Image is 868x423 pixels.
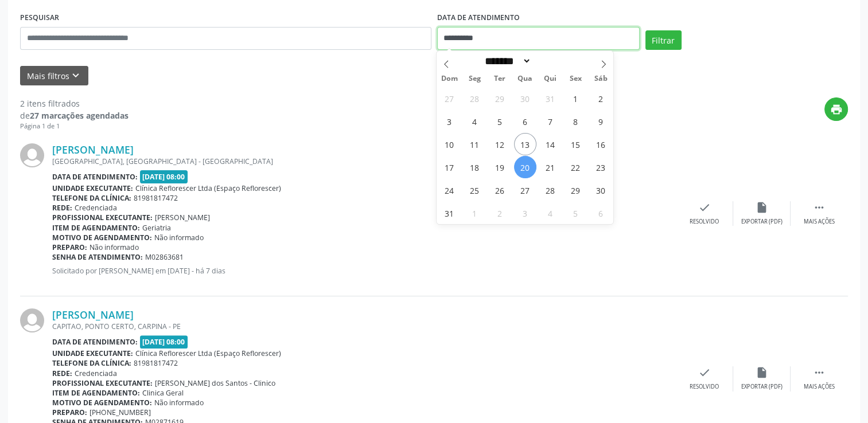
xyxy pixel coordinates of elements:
span: Agosto 15, 2025 [565,133,587,155]
span: Setembro 2, 2025 [489,202,511,224]
button: Filtrar [645,30,682,50]
span: [PHONE_NUMBER] [89,408,151,417]
span: Clinica Geral [142,388,184,398]
button: Mais filtroskeyboard_arrow_down [20,66,88,86]
span: Julho 29, 2025 [489,87,511,109]
span: Credenciada [75,203,117,213]
span: [PERSON_NAME] dos Santos - Clinico [155,378,275,388]
div: Resolvido [690,218,719,226]
span: Clínica Reflorescer Ltda (Espaço Reflorescer) [135,348,281,358]
a: [PERSON_NAME] [52,308,134,321]
b: Motivo de agendamento: [52,233,152,242]
b: Motivo de agendamento: [52,398,152,408]
span: Setembro 4, 2025 [539,202,562,224]
div: Resolvido [690,383,719,391]
span: Agosto 17, 2025 [438,156,461,178]
span: Julho 27, 2025 [438,87,461,109]
div: Exportar (PDF) [741,218,783,226]
b: Telefone da clínica: [52,358,131,368]
b: Unidade executante: [52,348,133,358]
span: Agosto 31, 2025 [438,202,461,224]
span: Agosto 4, 2025 [464,110,486,132]
span: Agosto 29, 2025 [565,179,587,201]
span: [PERSON_NAME] [155,213,210,222]
span: Ter [487,75,512,83]
span: Qui [538,75,563,83]
a: [PERSON_NAME] [52,143,134,156]
div: 2 itens filtrados [20,97,129,109]
span: Credenciada [75,369,117,378]
span: Agosto 20, 2025 [514,156,536,178]
i: keyboard_arrow_down [69,69,82,82]
span: 81981817472 [134,358,178,368]
span: Agosto 30, 2025 [590,179,612,201]
span: Agosto 16, 2025 [590,133,612,155]
img: img [20,308,44,332]
label: PESQUISAR [20,9,59,27]
span: Agosto 14, 2025 [539,133,562,155]
span: Setembro 3, 2025 [514,202,536,224]
span: Agosto 10, 2025 [438,133,461,155]
b: Profissional executante: [52,378,153,388]
div: Página 1 de 1 [20,122,129,131]
span: Agosto 24, 2025 [438,179,461,201]
b: Data de atendimento: [52,172,138,182]
b: Preparo: [52,408,87,417]
div: Exportar (PDF) [741,383,783,391]
i: insert_drive_file [756,366,768,379]
input: Year [531,55,569,67]
span: Julho 28, 2025 [464,87,486,109]
span: Agosto 2, 2025 [590,87,612,109]
span: Agosto 11, 2025 [464,133,486,155]
b: Senha de atendimento: [52,252,143,262]
strong: 27 marcações agendadas [30,110,129,121]
span: Clínica Reflorescer Ltda (Espaço Reflorescer) [135,183,281,193]
span: Sex [563,75,588,83]
span: Agosto 3, 2025 [438,110,461,132]
span: Qua [512,75,538,83]
span: Julho 30, 2025 [514,87,536,109]
b: Rede: [52,369,72,378]
span: Agosto 1, 2025 [565,87,587,109]
span: Sáb [588,75,613,83]
i: print [830,103,843,116]
div: Mais ações [804,218,835,226]
i:  [813,366,826,379]
span: Agosto 22, 2025 [565,156,587,178]
span: M02863681 [145,252,184,262]
div: CAPITAO, PONTO CERTO, CARPINA - PE [52,322,676,331]
span: Agosto 6, 2025 [514,110,536,132]
i: check [698,366,711,379]
b: Data de atendimento: [52,337,138,347]
span: Agosto 21, 2025 [539,156,562,178]
span: Não informado [89,242,139,252]
span: Agosto 25, 2025 [464,179,486,201]
span: Agosto 7, 2025 [539,110,562,132]
span: [DATE] 08:00 [140,335,188,348]
b: Item de agendamento: [52,388,140,398]
span: 81981817472 [134,193,178,203]
b: Rede: [52,203,72,213]
b: Item de agendamento: [52,223,140,233]
b: Preparo: [52,242,87,252]
span: Geriatria [142,223,171,233]
b: Telefone da clínica: [52,193,131,203]
span: Agosto 9, 2025 [590,110,612,132]
span: Agosto 27, 2025 [514,179,536,201]
span: Agosto 19, 2025 [489,156,511,178]
i: insert_drive_file [756,201,768,214]
span: Agosto 13, 2025 [514,133,536,155]
span: Agosto 18, 2025 [464,156,486,178]
span: Agosto 28, 2025 [539,179,562,201]
div: Mais ações [804,383,835,391]
i: check [698,201,711,214]
span: [DATE] 08:00 [140,170,188,183]
div: de [20,109,129,122]
img: img [20,143,44,167]
span: Setembro 1, 2025 [464,202,486,224]
span: Dom [437,75,462,83]
span: Agosto 26, 2025 [489,179,511,201]
span: Julho 31, 2025 [539,87,562,109]
span: Agosto 8, 2025 [565,110,587,132]
span: Setembro 6, 2025 [590,202,612,224]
